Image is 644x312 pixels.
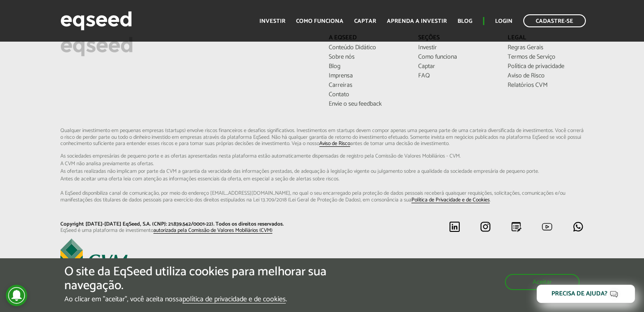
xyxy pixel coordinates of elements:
[60,128,584,203] p: Qualquer investimento em pequenas empresas (startups) envolve riscos financeiros e desafios signi...
[523,14,586,27] a: Cadastre-se
[418,64,494,70] a: Captar
[354,18,376,24] a: Captar
[329,45,405,51] a: Conteúdo Didático
[329,92,405,98] a: Contato
[508,34,584,42] p: Legal
[329,73,405,79] a: Imprensa
[329,34,405,42] p: A EqSeed
[153,228,272,234] a: autorizada pela Comissão de Valores Mobiliários (CVM)
[572,221,584,232] img: whatsapp.svg
[387,18,447,24] a: Aprenda a investir
[64,265,373,293] h5: O site da EqSeed utiliza cookies para melhorar sua navegação.
[480,221,491,232] img: instagram.svg
[508,45,584,51] a: Regras Gerais
[60,154,584,159] span: As sociedades empresárias de pequeno porte e as ofertas apresentadas nesta plataforma estão aut...
[449,221,460,232] img: linkedin.svg
[418,34,494,42] p: Seções
[60,161,584,167] span: A CVM não analisa previamente as ofertas.
[495,18,513,24] a: Login
[319,141,350,147] a: Aviso de Risco
[329,54,405,60] a: Sobre nós
[60,169,584,174] span: As ofertas realizadas não implicam por parte da CVM a garantia da veracidade das informações p...
[60,34,133,59] img: EqSeed Logo
[505,274,580,290] button: Aceitar
[511,221,522,232] img: blog.svg
[60,227,315,234] p: EqSeed é uma plataforma de investimento
[329,101,405,107] a: Envie o seu feedback
[60,239,127,274] img: EqSeed é uma plataforma de investimento autorizada pela Comissão de Valores Mobiliários (CVM)
[411,197,490,203] a: Política de Privacidade e de Cookies
[508,73,584,79] a: Aviso de Risco
[508,82,584,89] a: Relatórios CVM
[508,64,584,70] a: Política de privacidade
[542,221,553,232] img: youtube.svg
[329,82,405,89] a: Carreiras
[508,54,584,60] a: Termos de Serviço
[418,73,494,79] a: FAQ
[60,9,132,33] img: EqSeed
[418,54,494,60] a: Como funciona
[64,295,373,303] p: Ao clicar em "aceitar", você aceita nossa .
[182,296,286,303] a: política de privacidade e de cookies
[458,18,472,24] a: Blog
[60,221,315,227] p: Copyright [DATE]-[DATE] EqSeed, S.A. (CNPJ: 21.839.542/0001-22). Todos os direitos reservados.
[259,18,285,24] a: Investir
[296,18,343,24] a: Como funciona
[60,176,584,182] span: Antes de aceitar uma oferta leia com atenção as informações essenciais da oferta, em especial...
[418,45,494,51] a: Investir
[329,64,405,70] a: Blog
